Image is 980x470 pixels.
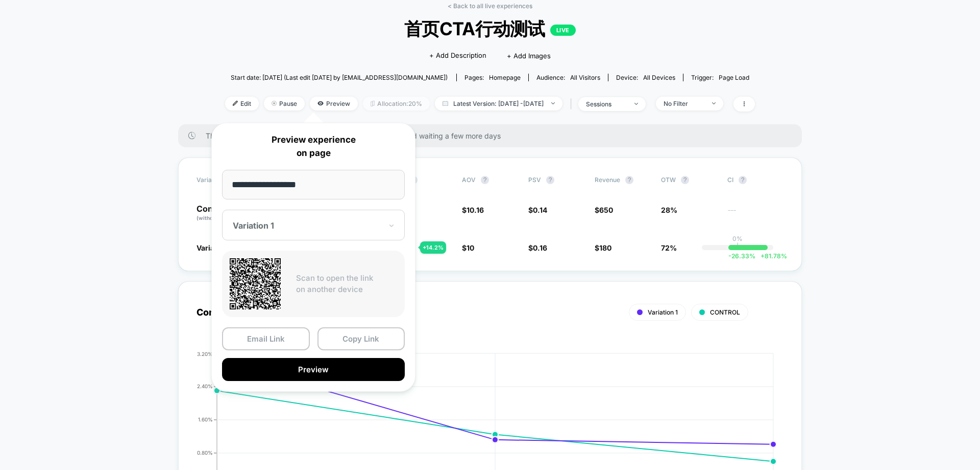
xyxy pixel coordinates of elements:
span: 28% [661,206,677,214]
span: Latest Version: [DATE] - [DATE] [435,97,562,110]
p: | [737,242,739,250]
span: all devices [643,74,675,81]
button: ? [739,176,747,184]
span: homepage [489,74,521,81]
span: + [761,252,765,260]
span: All Visitors [570,74,600,81]
span: 0.16 [533,243,547,252]
span: 0.14 [533,206,547,214]
div: sessions [586,100,627,108]
img: end [272,101,277,106]
tspan: 2.40% [197,383,213,389]
span: PSV [528,176,541,184]
span: Revenue [595,176,620,184]
span: Start date: [DATE] (Last edit [DATE] by [EMAIL_ADDRESS][DOMAIN_NAME]) [231,74,448,81]
p: Control [197,205,253,222]
span: There are still no statistically significant results. We recommend waiting a few more days [206,131,781,140]
button: ? [546,176,554,184]
img: edit [233,101,238,106]
span: | [568,97,578,111]
span: OTW [661,176,717,184]
img: calendar [443,101,448,106]
span: Device: [608,74,683,81]
img: end [712,102,716,104]
button: Email Link [222,327,310,350]
span: 10 [467,243,474,252]
button: Preview [222,358,405,381]
tspan: 0.80% [197,450,213,456]
span: 首页CTA行动测试 [252,17,728,41]
div: Audience: [536,74,600,81]
span: $ [595,243,611,252]
p: Preview experience on page [222,133,405,160]
tspan: 1.60% [198,416,213,422]
span: Variation 1 [648,308,678,316]
span: CONTROL [710,308,740,316]
button: ? [625,176,633,184]
span: Allocation: 20% [363,97,430,110]
span: $ [462,243,474,252]
div: No Filter [664,100,704,107]
button: ? [681,176,689,184]
span: $ [528,206,547,214]
span: 180 [599,243,611,252]
p: 0% [732,235,743,242]
button: Copy Link [317,327,405,350]
button: ? [481,176,489,184]
span: 81.78 % [755,252,787,260]
span: + Add Images [507,52,551,60]
span: Variation [197,176,253,184]
span: 10.16 [467,206,484,214]
span: AOV [462,176,476,184]
span: -26.33 % [728,252,755,260]
span: $ [462,206,484,214]
img: rebalance [371,101,375,106]
span: 650 [599,206,613,214]
span: Variation 1 [197,243,233,252]
span: $ [595,206,613,214]
img: end [551,102,555,104]
span: Edit [225,97,259,110]
p: LIVE [550,25,576,36]
span: Pause [264,97,305,110]
div: Trigger: [691,74,749,81]
a: < Back to all live experiences [448,2,532,10]
tspan: 3.20% [197,350,213,356]
span: 72% [661,243,677,252]
span: $ [528,243,547,252]
span: CI [727,176,783,184]
span: (without changes) [197,215,242,221]
span: Preview [310,97,358,110]
span: + Add Description [429,51,486,61]
span: --- [727,207,783,222]
span: Page Load [719,74,749,81]
img: end [634,103,638,105]
div: + 14.2 % [420,241,446,254]
p: Scan to open the link on another device [296,273,397,296]
div: Pages: [464,74,521,81]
